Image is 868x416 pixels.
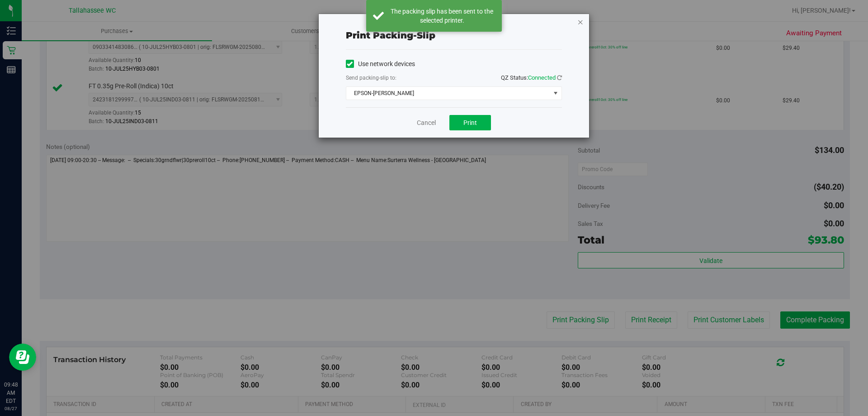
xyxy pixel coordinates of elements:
label: Send packing-slip to: [346,74,396,82]
span: Connected [528,74,556,81]
span: select [550,87,561,100]
div: The packing slip has been sent to the selected printer. [389,7,495,25]
span: EPSON-[PERSON_NAME] [346,87,550,100]
button: Print [449,115,491,130]
span: Print [463,119,477,126]
span: Print packing-slip [346,30,435,41]
label: Use network devices [346,59,415,69]
iframe: Resource center [9,344,36,371]
a: Cancel [417,118,436,128]
span: QZ Status: [501,74,562,81]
